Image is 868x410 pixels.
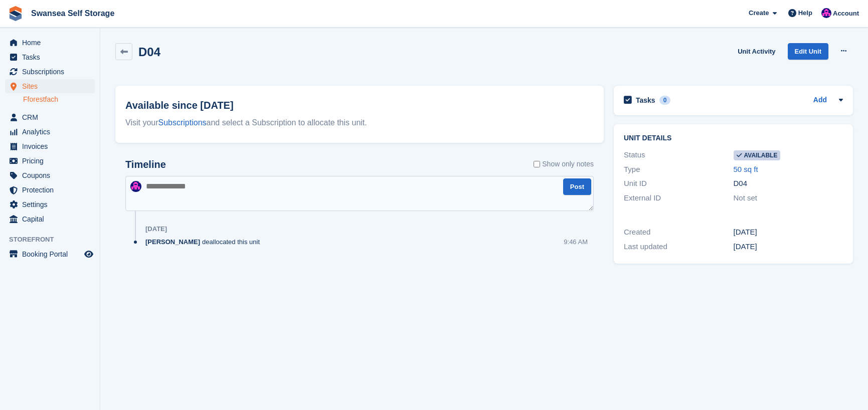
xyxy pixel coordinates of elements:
[8,6,23,21] img: stora-icon-8386f47178a22dfd0bd8f6a31ec36ba5ce8667c1dd55bd0f319d3a0aa187defe.svg
[5,247,95,261] a: menu
[22,36,82,50] span: Home
[734,150,781,160] span: Available
[145,225,167,233] div: [DATE]
[125,98,594,113] h2: Available since [DATE]
[138,45,160,59] h2: D04
[125,159,166,170] h2: Timeline
[624,164,734,175] div: Type
[624,227,734,238] div: Created
[798,8,812,18] span: Help
[734,165,758,173] a: 50 sq ft
[22,247,82,261] span: Booking Portal
[5,36,95,50] a: menu
[5,168,95,182] a: menu
[83,248,95,260] a: Preview store
[788,43,828,60] a: Edit Unit
[5,65,95,79] a: menu
[624,241,734,253] div: Last updated
[734,241,843,253] div: [DATE]
[624,149,734,161] div: Status
[821,8,831,18] img: Donna Davies
[534,159,594,169] label: Show only notes
[5,139,95,153] a: menu
[22,154,82,168] span: Pricing
[813,95,827,106] a: Add
[145,237,200,247] span: [PERSON_NAME]
[734,227,843,238] div: [DATE]
[27,5,118,22] a: Swansea Self Storage
[5,79,95,93] a: menu
[22,183,82,197] span: Protection
[22,50,82,64] span: Tasks
[22,168,82,182] span: Coupons
[22,125,82,139] span: Analytics
[5,125,95,139] a: menu
[624,178,734,189] div: Unit ID
[22,212,82,226] span: Capital
[734,178,843,189] div: D04
[125,117,594,129] div: Visit your and select a Subscription to allocate this unit.
[734,192,843,204] div: Not set
[624,192,734,204] div: External ID
[145,237,265,247] div: deallocated this unit
[5,50,95,64] a: menu
[23,95,95,104] a: Fforestfach
[534,159,540,169] input: Show only notes
[22,65,82,79] span: Subscriptions
[5,110,95,124] a: menu
[833,9,859,19] span: Account
[22,139,82,153] span: Invoices
[564,237,588,247] div: 9:46 AM
[158,118,207,127] a: Subscriptions
[563,178,591,195] button: Post
[130,181,141,192] img: Donna Davies
[636,96,655,105] h2: Tasks
[22,197,82,212] span: Settings
[659,96,671,105] div: 0
[5,154,95,168] a: menu
[22,79,82,93] span: Sites
[9,235,100,245] span: Storefront
[5,212,95,226] a: menu
[22,110,82,124] span: CRM
[5,183,95,197] a: menu
[734,43,779,60] a: Unit Activity
[624,134,843,142] h2: Unit details
[749,8,769,18] span: Create
[5,197,95,212] a: menu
